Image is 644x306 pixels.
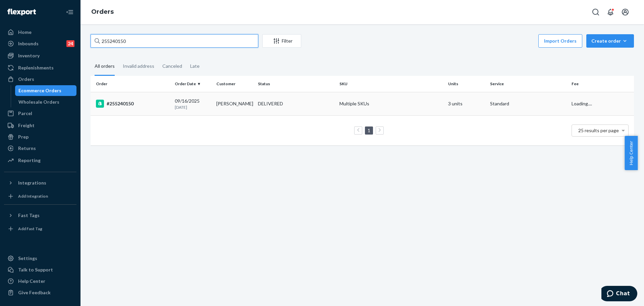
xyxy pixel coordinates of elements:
td: [PERSON_NAME] [214,92,255,115]
div: 09/16/2025 [175,98,211,110]
button: Give Feedback [4,287,76,298]
div: All orders [95,57,115,76]
div: Replenishments [18,64,54,71]
div: Wholesale Orders [18,99,59,105]
a: Parcel [4,108,76,119]
div: #255240150 [96,100,169,108]
a: Replenishments [4,62,76,73]
a: Orders [91,8,114,15]
div: Customer [216,81,253,87]
span: 25 results per page [578,127,619,133]
a: Help Center [4,276,76,287]
div: Create order [591,38,629,44]
div: Orders [18,76,34,83]
a: Freight [4,120,76,131]
a: Settings [4,253,76,264]
div: Filter [263,38,301,44]
a: Prep [4,132,76,142]
button: Create order [586,34,634,48]
div: Canceled [162,57,182,75]
div: Add Fast Tag [18,226,42,232]
div: DELIVERED [258,100,283,107]
a: Reporting [4,155,76,166]
th: Order Date [172,76,214,92]
a: Home [4,27,76,38]
a: Orders [4,74,76,85]
input: Search orders [91,34,258,48]
a: Add Integration [4,191,76,202]
th: Service [487,76,569,92]
div: 24 [66,40,74,47]
div: Fast Tags [18,212,40,219]
div: Returns [18,145,36,152]
div: Freight [18,122,35,129]
a: Returns [4,143,76,154]
iframe: Opens a widget where you can chat to one of our agents [601,286,637,303]
button: Help Center [625,136,638,170]
div: Talk to Support [18,266,53,273]
button: Open account menu [619,5,632,19]
button: Open notifications [604,5,617,19]
div: Home [18,29,32,36]
th: Units [445,76,487,92]
button: Filter [262,34,301,48]
a: Inventory [4,50,76,61]
a: Inbounds24 [4,38,76,49]
div: Ecommerce Orders [18,87,61,94]
th: Fee [569,76,634,92]
th: SKU [337,76,445,92]
button: Open Search Box [589,5,602,19]
p: Standard [490,100,566,107]
td: 3 units [445,92,487,115]
div: Invalid address [123,57,154,75]
div: Parcel [18,110,32,117]
img: Flexport logo [7,9,36,15]
th: Order [91,76,172,92]
div: Late [190,57,200,75]
button: Import Orders [538,34,582,48]
button: Talk to Support [4,264,76,275]
a: Add Fast Tag [4,223,76,234]
button: Fast Tags [4,210,76,221]
p: [DATE] [175,104,211,110]
button: Close Navigation [63,5,76,19]
a: Page 1 is your current page [366,127,372,133]
a: Ecommerce Orders [15,85,77,96]
a: Wholesale Orders [15,97,77,107]
div: Prep [18,134,29,140]
div: Give Feedback [18,289,51,296]
div: Add Integration [18,193,48,199]
div: Integrations [18,180,46,186]
div: Inventory [18,52,40,59]
div: Settings [18,255,37,262]
div: Reporting [18,157,41,164]
td: Loading.... [569,92,634,115]
div: Inbounds [18,40,39,47]
td: Multiple SKUs [337,92,445,115]
th: Status [255,76,337,92]
button: Integrations [4,177,76,188]
ol: breadcrumbs [86,2,119,22]
div: Help Center [18,278,45,285]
